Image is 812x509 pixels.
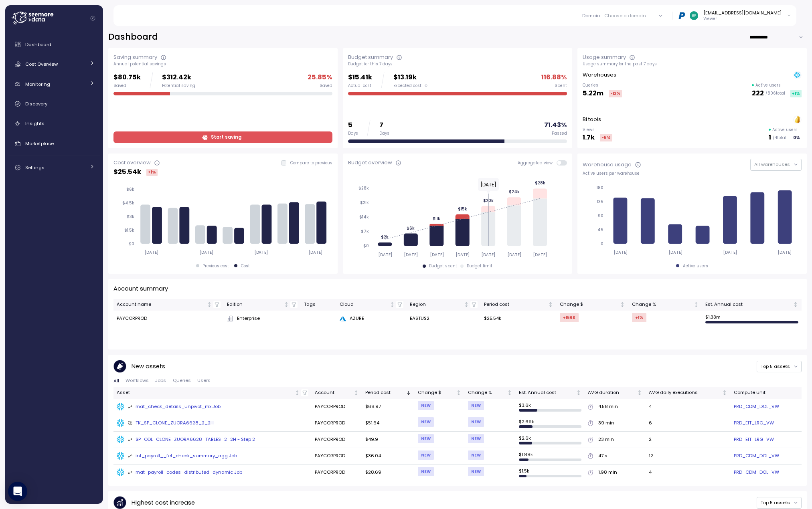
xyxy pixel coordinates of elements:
[410,301,462,308] div: Region
[224,299,301,311] th: EditionNot sorted
[25,120,45,127] span: Insights
[124,228,134,233] tspan: $1.5k
[117,452,308,460] a: int_payroll__fct_check_summary_agg Job
[237,315,260,322] span: Enterprise
[755,83,781,88] p: Active users
[113,284,168,293] p: Account summary
[583,88,603,99] p: 5.22m
[117,403,308,411] a: mat_check_details_unpivot_mx Job
[128,403,221,410] div: mat_check_details_unpivot_mx Job
[456,390,462,396] div: Not sorted
[25,140,54,147] span: Marketplace
[583,53,626,61] div: Usage summary
[702,299,802,311] th: Est. Annual costNot sorted
[360,200,369,205] tspan: $21k
[646,387,731,398] th: AVG daily executionsNot sorted
[541,72,567,83] p: 116.88 %
[378,252,392,257] tspan: [DATE]
[8,116,100,132] a: Insights
[757,361,802,372] button: Top 5 assets
[678,11,686,20] img: 68b03c81eca7ebbb46a2a292.PNG
[516,387,585,398] th: Est. Annual costNot sorted
[8,160,100,176] a: Settings
[113,83,141,89] div: Saved
[389,302,395,307] div: Not sorted
[601,241,603,246] tspan: 0
[418,450,434,460] div: NEW
[769,132,771,143] p: 1
[582,12,601,19] p: Domain :
[583,171,802,176] div: Active users per warehouse
[516,399,585,415] td: $ 3.6k
[113,72,141,83] p: $80.75k
[773,135,786,141] p: / 4 total
[734,420,774,427] a: PRD_EIT_LRG_VW
[468,417,484,426] div: NEW
[583,127,612,133] p: Views
[467,263,492,269] div: Budget limit
[772,127,798,133] p: Active users
[456,252,470,257] tspan: [DATE]
[312,432,362,448] td: PAYCORPROD
[312,387,362,398] th: AccountNot sorted
[353,390,359,396] div: Not sorted
[117,469,308,477] a: mat_payroll_codes_distributed_dynamic Job
[8,482,27,501] div: Open Intercom Messenger
[560,313,579,322] div: +156 $
[752,88,764,99] p: 222
[312,399,362,415] td: PAYCORPROD
[722,390,727,396] div: Not sorted
[128,452,237,460] div: int_payroll__fct_check_summary_agg Job
[312,415,362,432] td: PAYCORPROD
[516,465,585,481] td: $ 1.5k
[757,497,802,509] button: Top 5 assets
[362,465,415,481] td: $28.69
[583,161,632,169] div: Warehouse usage
[418,467,434,476] div: NEW
[254,250,268,255] tspan: [DATE]
[362,448,415,465] td: $36.04
[361,229,369,234] tspan: $7k
[407,311,481,327] td: EASTUS2
[128,436,255,443] div: SP_ODL_CLONE_ZUORA6628_TABLES_2_2H - Step 2
[544,120,567,131] p: 71.43 %
[117,389,293,396] div: Asset
[128,420,214,427] div: TK_SP_CLONE_ZUORA6628_2_2H
[358,186,369,191] tspan: $28k
[703,16,782,22] p: Viewer
[632,301,692,308] div: Change %
[359,214,369,220] tspan: $14k
[415,387,465,398] th: Change $Not sorted
[146,169,158,176] div: +1 %
[734,403,779,410] a: PRD_CDM_DOL_VW
[533,252,547,257] tspan: [DATE]
[309,250,323,255] tspan: [DATE]
[598,213,603,218] tspan: 90
[597,227,603,232] tspan: 45
[363,243,369,248] tspan: $0
[484,301,547,308] div: Period cost
[144,250,158,255] tspan: [DATE]
[393,72,427,83] p: $13.19k
[705,301,792,308] div: Est. Annual cost
[379,120,389,131] p: 7
[646,399,731,415] td: 4
[362,432,415,448] td: $49.9
[598,420,614,427] div: 39 min
[560,301,618,308] div: Change $
[406,390,411,396] div: Sorted descending
[481,299,557,311] th: Period costNot sorted
[507,252,521,257] tspan: [DATE]
[283,302,289,307] div: Not sorted
[211,132,241,143] span: Start saving
[117,301,205,308] div: Account name
[649,389,721,396] div: AVG daily executions
[632,313,646,322] div: +1 %
[362,387,415,398] th: Period costSorted descending
[348,61,567,67] div: Budget for this 7 days
[703,10,782,16] div: [EMAIL_ADDRESS][DOMAIN_NAME]
[117,436,308,444] a: SP_ODL_CLONE_ZUORA6628_TABLES_2_2H - Step 2
[418,389,454,396] div: Change $
[348,83,372,89] div: Actual cost
[113,131,332,143] a: Start saving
